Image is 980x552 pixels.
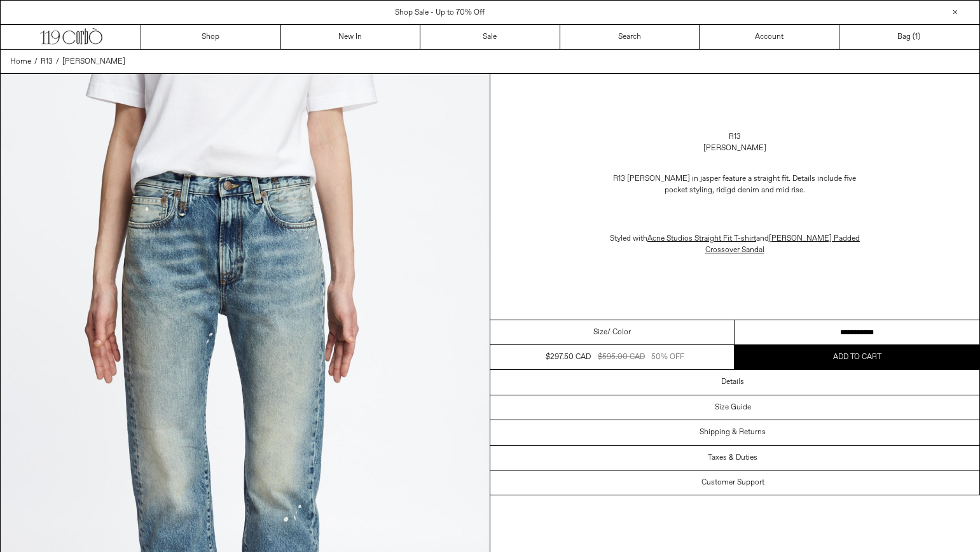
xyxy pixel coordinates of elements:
[708,453,757,462] h3: Taxes & Duties
[62,56,125,67] a: [PERSON_NAME]
[915,31,920,43] span: )
[610,234,860,255] span: Styled with and
[598,351,645,363] div: $595.00 CAD
[729,131,741,143] a: R13
[56,56,59,67] span: /
[593,327,607,338] span: Size
[607,327,631,338] span: / Color
[395,8,485,18] a: Shop Sale - Up to 70% Off
[546,351,591,363] div: $297.50 CAD
[833,352,881,362] span: Add to cart
[41,56,53,67] a: R13
[62,57,125,67] span: [PERSON_NAME]
[700,428,766,437] h3: Shipping & Returns
[735,345,979,369] button: Add to cart
[700,25,839,49] a: Account
[705,234,860,255] a: [PERSON_NAME] Padded Crossover Sandal
[560,25,700,49] a: Search
[281,25,421,49] a: New In
[703,143,766,154] div: [PERSON_NAME]
[420,25,560,49] a: Sale
[34,56,38,67] span: /
[41,57,53,67] span: R13
[613,174,856,195] span: R13 [PERSON_NAME] in jasper feature a straight fit. Details include five pocket styling, ridigd d...
[647,234,756,244] a: Acne Studios Straight Fit T-shirt
[915,32,918,42] span: 1
[10,57,31,67] span: Home
[715,403,751,412] h3: Size Guide
[839,25,979,49] a: Bag ()
[10,56,31,67] a: Home
[651,351,684,363] div: 50% OFF
[701,478,764,487] h3: Customer Support
[141,25,281,49] a: Shop
[721,378,744,386] h3: Details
